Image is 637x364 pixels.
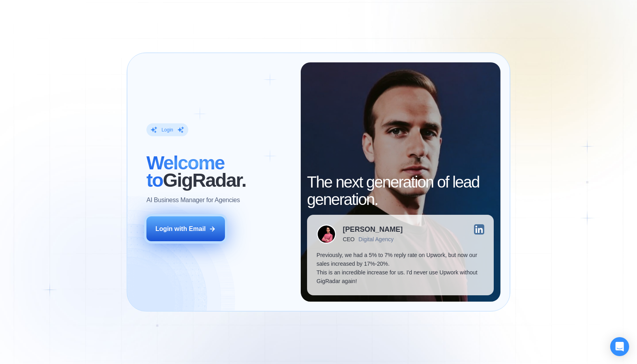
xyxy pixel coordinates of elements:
[343,236,355,242] div: CEO
[146,154,291,189] h2: ‍ GigRadar.
[317,251,484,286] p: Previously, we had a 5% to 7% reply rate on Upwork, but now our sales increased by 17%-20%. This ...
[146,152,225,191] span: Welcome to
[307,173,494,208] h2: The next generation of lead generation.
[156,224,206,233] div: Login with Email
[358,236,393,242] div: Digital Agency
[343,226,403,233] div: [PERSON_NAME]
[161,127,173,133] div: Login
[610,337,629,356] div: Open Intercom Messenger
[146,195,240,204] p: AI Business Manager for Agencies
[146,216,225,241] button: Login with Email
